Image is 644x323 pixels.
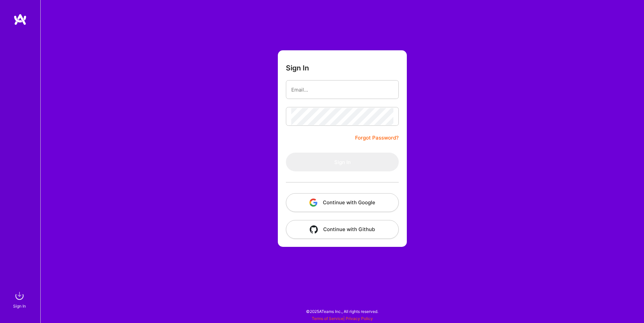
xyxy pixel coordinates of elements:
[355,134,399,142] a: Forgot Password?
[312,316,373,321] span: |
[291,81,393,98] input: Email...
[13,13,27,25] img: logo
[40,303,644,320] div: © 2025 ATeams Inc., All rights reserved.
[310,225,318,233] img: icon
[13,289,26,303] img: sign in
[309,199,317,207] img: icon
[13,303,26,310] div: Sign In
[312,316,343,321] a: Terms of Service
[286,193,399,212] button: Continue with Google
[14,289,26,310] a: sign inSign In
[286,153,399,171] button: Sign In
[286,220,399,239] button: Continue with Github
[346,316,373,321] a: Privacy Policy
[286,64,309,72] h3: Sign In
